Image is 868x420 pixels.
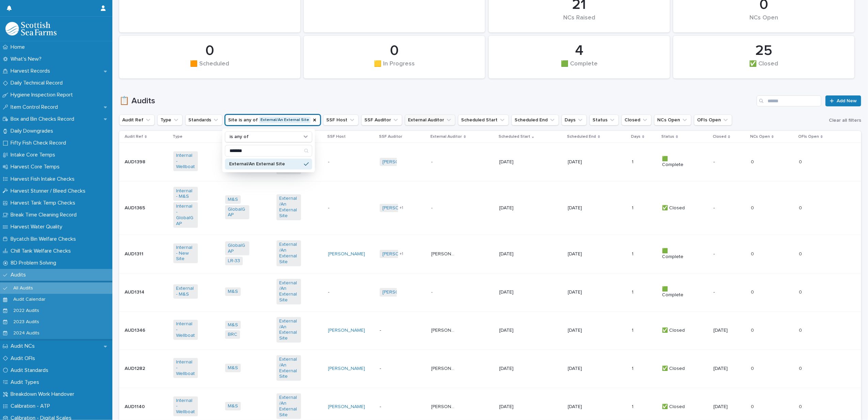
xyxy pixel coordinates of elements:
div: Search [225,145,312,156]
p: Break Time Cleaning Record [8,212,82,218]
p: AUD1140 [125,403,146,410]
h1: 📋 Audits [119,96,754,106]
a: External/An External Site [279,357,298,379]
p: [DATE] [568,366,592,372]
div: 0 [131,42,289,59]
p: AUD1346 [125,326,147,333]
p: AUD1314 [125,288,146,295]
p: - [713,289,738,295]
p: 0 [751,158,755,165]
p: [DATE] [568,159,592,165]
button: OFIs Open [694,115,732,125]
input: Search [757,95,821,106]
a: Internal - New Site [176,245,195,262]
a: M&S [228,365,238,371]
p: 1 [632,326,635,333]
p: Audit Ref [125,133,143,140]
p: is any of [230,134,249,140]
button: NCs Open [654,115,691,125]
div: 4 [500,42,658,59]
p: OFIs Open [798,133,819,140]
button: Type [157,115,183,125]
p: AUD1311 [125,250,145,257]
p: 0 [799,250,803,257]
div: 🟨 In Progress [315,60,473,75]
span: Add New [837,99,857,103]
a: Internal - Wellboat [176,359,195,376]
p: - [431,288,434,295]
p: 1 [632,250,635,257]
p: 1 [632,288,635,295]
p: 0 [799,158,803,165]
p: Jenna Forbes-Brown [431,250,457,257]
p: - [380,366,404,372]
p: [DATE] [499,289,523,295]
p: ✅ Closed [662,366,686,372]
p: - [380,404,404,410]
a: M&S [228,322,238,328]
a: External/An External Site [279,318,298,341]
input: Search [225,145,312,156]
p: Type [173,133,183,140]
p: - [380,328,404,333]
p: Bycatch Bin Welfare Checks [8,236,81,242]
p: Harvest Core Temps [8,164,65,170]
p: Harvest Records [8,68,56,74]
p: - [328,205,352,211]
p: 0 [799,403,803,410]
p: ✅ Closed [662,328,686,333]
img: mMrefqRFQpe26GRNOUkG [5,22,57,35]
button: Standards [185,115,222,125]
a: M&S [228,289,238,295]
button: External Auditor [405,115,455,125]
p: 2023 Audits [8,319,45,325]
p: AUD1282 [125,364,146,372]
p: ✅ Closed [662,205,686,211]
p: 0 [799,288,803,295]
p: Hygiene Inspection Report [8,92,78,98]
tr: AUD1398AUD1398 Internal - Wellboat GlobalGAP External/An External Site -[PERSON_NAME] -- [DATE][D... [119,143,861,181]
p: 1 [632,403,635,410]
p: All Audits [8,285,38,291]
p: [DATE] [568,205,592,211]
div: NCs Raised [500,14,658,29]
p: 1 [632,364,635,372]
p: Harvest Stunner / Bleed Checks [8,188,91,194]
p: External/An External Site [229,162,301,166]
p: Audit OFIs [8,355,41,362]
p: ✅ Closed [662,404,686,410]
p: [DATE] [713,404,738,410]
span: + 1 [399,252,403,256]
p: Box and Bin Checks Record [8,116,80,122]
p: [DATE] [499,404,523,410]
p: [DATE] [499,328,523,333]
p: Intake Core Temps [8,152,61,158]
a: [PERSON_NAME] [382,205,420,211]
p: 🟩 Complete [662,248,686,260]
p: What's New? [8,56,47,62]
a: External/An External Site [279,196,298,219]
button: Clear all filters [826,115,861,125]
div: 🟧 Scheduled [131,60,289,75]
a: M&S [228,403,238,409]
p: 0 [751,364,755,372]
p: NCs Open [750,133,770,140]
a: GlobalGAP [228,207,247,218]
p: 2024 Audits [8,330,45,336]
button: Days [562,115,587,125]
p: Harvest Fish Intake Checks [8,176,80,182]
a: Internal - Wellboat [176,398,195,415]
p: [DATE] [713,328,738,333]
p: Audit Types [8,379,45,386]
div: ✅ Closed [685,60,843,75]
p: 0 [751,288,755,295]
p: Chill Tank Welfare Checks [8,248,76,254]
a: BRC [228,332,237,337]
p: - [713,251,738,257]
p: - [328,289,352,295]
div: NCs Open [685,14,843,29]
span: + 1 [399,206,403,210]
p: Audits [8,272,31,278]
p: AUD1398 [125,158,147,165]
a: [PERSON_NAME] [328,328,365,333]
